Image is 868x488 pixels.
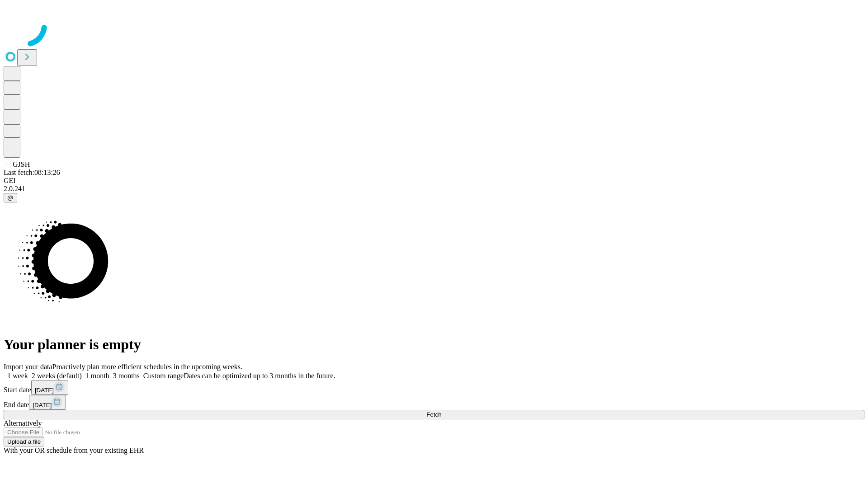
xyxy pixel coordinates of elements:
[35,387,54,394] span: [DATE]
[29,395,66,410] button: [DATE]
[4,193,17,202] button: @
[4,363,52,371] span: Import your data
[32,372,82,380] span: 2 weeks (default)
[426,411,441,418] span: Fetch
[113,372,140,380] span: 3 months
[4,395,864,410] div: End date
[31,380,68,395] button: [DATE]
[4,419,42,427] span: Alternatively
[184,372,335,380] span: Dates can be optimized up to 3 months in the future.
[143,372,184,380] span: Custom range
[33,402,52,408] span: [DATE]
[4,380,864,395] div: Start date
[85,372,109,380] span: 1 month
[4,336,864,353] h1: Your planner is empty
[4,169,60,176] span: Last fetch: 08:13:26
[4,177,864,185] div: GEI
[52,363,242,371] span: Proactively plan more efficient schedules in the upcoming weeks.
[4,410,864,419] button: Fetch
[7,194,14,201] span: @
[4,437,44,446] button: Upload a file
[4,185,864,193] div: 2.0.241
[4,446,144,454] span: With your OR schedule from your existing EHR
[13,160,30,168] span: GJSH
[7,372,28,380] span: 1 week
